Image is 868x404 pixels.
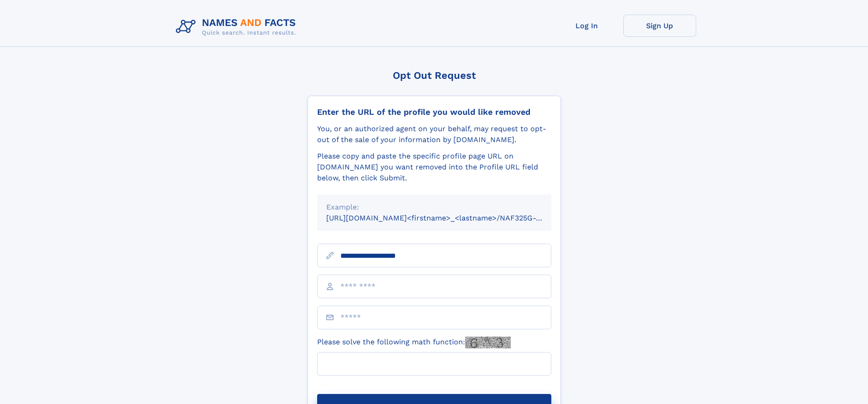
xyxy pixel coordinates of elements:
div: You, or an authorized agent on your behalf, may request to opt-out of the sale of your informatio... [317,123,551,145]
a: Sign Up [623,15,696,37]
img: Logo Names and Facts [172,15,303,39]
div: Example: [326,202,542,213]
a: Log In [550,15,623,37]
label: Please solve the following math function: [317,337,511,348]
div: Enter the URL of the profile you would like removed [317,107,551,117]
div: Opt Out Request [308,70,561,81]
div: Please copy and paste the specific profile page URL on [DOMAIN_NAME] you want removed into the Pr... [317,151,551,184]
small: [URL][DOMAIN_NAME]<firstname>_<lastname>/NAF325G-xxxxxxxx [326,214,569,222]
